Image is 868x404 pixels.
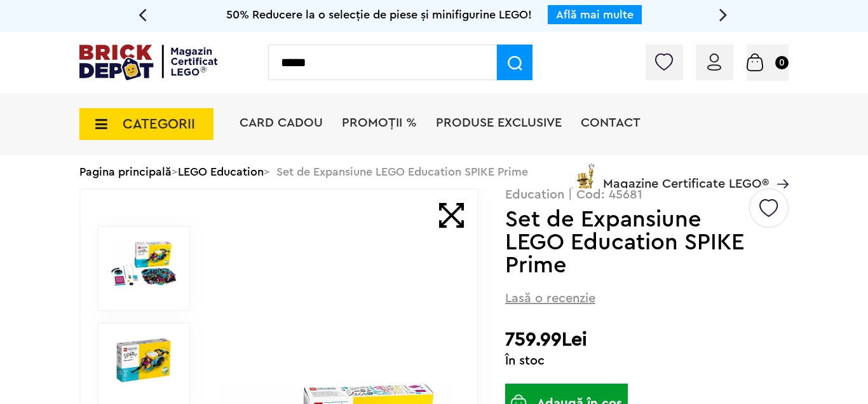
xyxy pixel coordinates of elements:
[436,116,562,129] a: Produse exclusive
[581,116,641,129] a: Contact
[240,116,323,129] a: Card Cadou
[505,328,789,351] h2: 759.99Lei
[342,116,417,129] a: PROMOȚII %
[505,188,789,201] p: Education | Cod: 45681
[505,289,595,307] span: Lasă o recenzie
[111,337,176,384] img: Set de Expansiune LEGO Education SPIKE Prime
[505,354,789,367] div: În stoc
[505,208,747,277] h1: Set de Expansiune LEGO Education SPIKE Prime
[769,161,789,174] a: Magazine Certificate LEGO®
[775,56,789,69] small: 0
[123,117,195,131] span: CATEGORII
[226,9,532,20] span: 50% Reducere la o selecție de piese și minifigurine LEGO!
[111,240,176,287] img: Set de Expansiune LEGO Education SPIKE Prime
[603,161,769,190] span: Magazine Certificate LEGO®
[556,9,634,20] a: Află mai multe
